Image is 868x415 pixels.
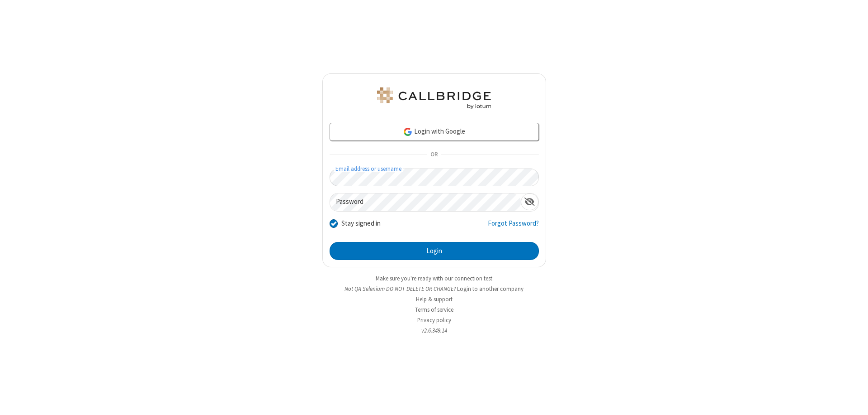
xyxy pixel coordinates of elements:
img: google-icon.png [403,127,413,137]
button: Login [330,242,539,260]
div: Show password [521,193,538,210]
a: Terms of service [415,306,453,314]
a: Help & support [416,295,453,303]
span: OR [427,149,441,161]
a: Privacy policy [417,316,451,324]
input: Email address or username [330,169,539,186]
label: Stay signed in [341,218,381,229]
button: Login to another company [457,285,524,293]
a: Make sure you're ready with our connection test [376,275,492,282]
li: v2.6.349.14 [322,326,546,335]
li: Not QA Selenium DO NOT DELETE OR CHANGE? [322,285,546,293]
a: Forgot Password? [488,218,539,236]
a: Login with Google [330,123,539,141]
input: Password [330,193,521,211]
img: QA Selenium DO NOT DELETE OR CHANGE [375,87,493,109]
